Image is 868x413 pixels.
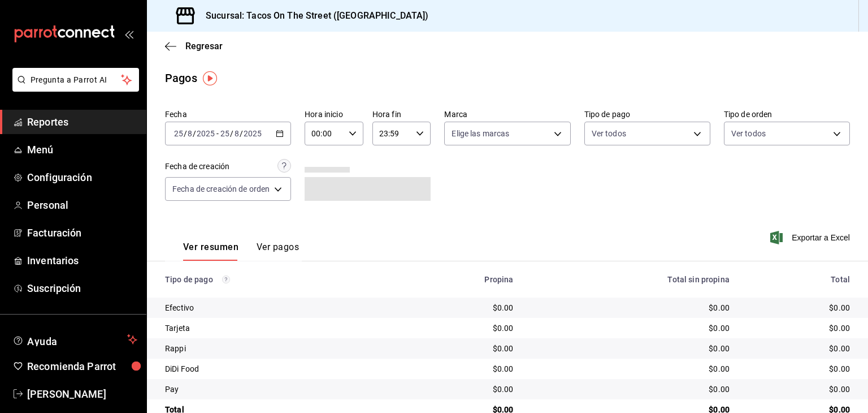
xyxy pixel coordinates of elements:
button: Regresar [165,41,223,51]
span: / [184,129,187,138]
span: Ver todos [592,128,626,139]
button: Pregunta a Parrot AI [12,68,139,92]
div: $0.00 [748,384,850,395]
div: Tipo de pago [165,275,387,284]
span: Recomienda Parrot [27,359,137,374]
div: $0.00 [531,322,730,334]
label: Marca [444,110,570,118]
button: Exportar a Excel [772,231,850,244]
div: $0.00 [531,384,730,395]
span: Ayuda [27,333,123,346]
input: -- [173,129,184,138]
button: open_drawer_menu [124,29,133,38]
button: Ver resumen [183,242,238,261]
div: Rappi [165,343,387,354]
span: / [240,129,243,138]
span: Elige las marcas [452,128,509,139]
div: $0.00 [405,302,513,313]
div: $0.00 [748,343,850,354]
span: Facturación [27,225,137,240]
input: -- [187,129,193,138]
div: DiDi Food [165,363,387,375]
div: $0.00 [531,363,730,375]
div: $0.00 [748,322,850,334]
input: -- [220,129,230,138]
div: navigation tabs [183,242,299,261]
div: Pagos [165,70,197,87]
span: Ver todos [731,128,766,139]
label: Hora inicio [305,110,363,118]
div: Propina [405,275,513,284]
div: $0.00 [405,322,513,334]
div: $0.00 [531,302,730,313]
div: $0.00 [405,343,513,354]
label: Tipo de pago [584,110,710,118]
div: Total sin propina [531,275,730,284]
span: Inventarios [27,253,137,268]
label: Tipo de orden [724,110,850,118]
input: ---- [196,129,215,138]
span: Suscripción [27,281,137,296]
input: ---- [243,129,262,138]
input: -- [234,129,240,138]
div: Efectivo [165,302,387,313]
span: Reportes [27,114,137,130]
span: Fecha de creación de orden [172,183,270,195]
div: $0.00 [531,343,730,354]
label: Fecha [165,110,291,118]
a: Pregunta a Parrot AI [8,82,139,94]
div: $0.00 [405,384,513,395]
span: Personal [27,197,137,213]
span: / [193,129,196,138]
label: Hora fin [372,110,431,118]
div: $0.00 [405,363,513,375]
span: Pregunta a Parrot AI [31,74,121,86]
h3: Sucursal: Tacos On The Street ([GEOGRAPHIC_DATA]) [197,9,428,23]
svg: Los pagos realizados con Pay y otras terminales son montos brutos. [222,276,230,283]
span: [PERSON_NAME] [27,386,137,402]
div: Tarjeta [165,322,387,334]
div: Fecha de creación [165,161,229,173]
span: - [216,129,219,138]
div: Pay [165,384,387,395]
span: / [230,129,233,138]
span: Regresar [185,41,223,51]
span: Configuración [27,170,137,185]
button: Ver pagos [257,242,299,261]
div: Total [748,275,850,284]
div: $0.00 [748,302,850,313]
span: Menú [27,142,137,157]
div: $0.00 [748,363,850,375]
img: Tooltip marker [203,71,217,85]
